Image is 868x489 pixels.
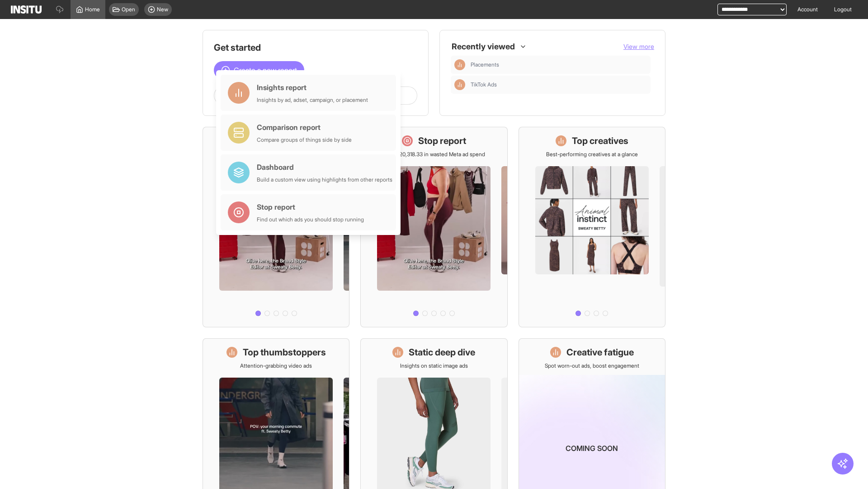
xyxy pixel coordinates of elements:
[257,96,368,104] div: Insights by ad, adset, campaign, or placement
[471,81,497,88] span: TikTok Ads
[519,127,665,327] a: Top creativesBest-performing creatives at a glance
[360,127,507,327] a: Stop reportSave £20,318.33 in wasted Meta ad spend
[257,201,364,212] div: Stop report
[471,61,499,68] span: Placements
[257,176,392,183] div: Build a custom view using highlights from other reports
[257,122,352,133] div: Comparison report
[418,134,466,147] h1: Stop report
[257,82,368,93] div: Insights report
[214,61,304,79] button: Create a new report
[257,162,392,173] div: Dashboard
[214,41,417,54] h1: Get started
[623,42,654,51] button: View more
[243,346,326,359] h1: Top thumbstoppers
[11,5,42,14] img: Logo
[85,6,100,13] span: Home
[546,151,638,158] p: Best-performing creatives at a glance
[257,136,352,144] div: Compare groups of things side by side
[122,6,135,13] span: Open
[454,59,465,70] div: Insights
[157,6,168,13] span: New
[471,81,647,88] span: TikTok Ads
[203,127,349,327] a: What's live nowSee all active ads instantly
[572,134,628,147] h1: Top creatives
[234,65,297,76] span: Create a new report
[400,362,468,369] p: Insights on static image ads
[454,79,465,90] div: Insights
[471,61,647,68] span: Placements
[257,216,364,223] div: Find out which ads you should stop running
[240,362,312,369] p: Attention-grabbing video ads
[409,346,475,359] h1: Static deep dive
[383,151,485,158] p: Save £20,318.33 in wasted Meta ad spend
[623,43,654,50] span: View more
